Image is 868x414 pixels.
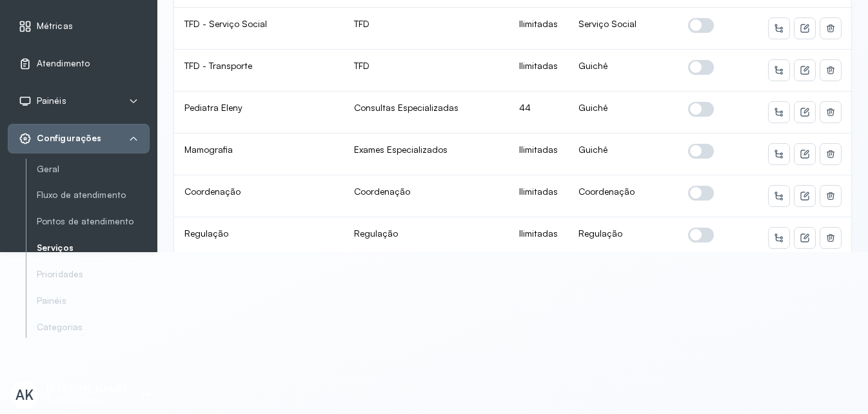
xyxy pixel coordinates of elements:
[509,92,568,133] td: 44
[19,57,139,70] a: Atendimento
[46,383,127,395] p: [PERSON_NAME]
[37,269,150,280] a: Prioridades
[37,58,90,69] span: Atendimento
[37,161,150,177] a: Geral
[37,266,150,282] a: Prioridades
[568,217,678,259] td: Regulação
[37,240,150,256] a: Serviços
[174,92,344,133] td: Pediatra Eleny
[568,133,678,175] td: Guichê
[354,144,498,155] div: Exames Especializados
[19,20,139,33] a: Métricas
[509,8,568,50] td: Ilimitadas
[568,8,678,50] td: Serviço Social
[37,21,73,32] span: Métricas
[354,60,498,72] div: TFD
[37,322,150,333] a: Categorias
[174,8,344,50] td: TFD - Serviço Social
[37,133,101,144] span: Configurações
[174,50,344,92] td: TFD - Transporte
[37,187,150,203] a: Fluxo de atendimento
[37,164,150,175] a: Geral
[37,213,150,230] a: Pontos de atendimento
[509,175,568,217] td: Ilimitadas
[354,186,498,197] div: Coordenação
[37,95,66,106] span: Painéis
[174,175,344,217] td: Coordenação
[568,92,678,133] td: Guichê
[37,293,150,309] a: Painéis
[354,18,498,30] div: TFD
[37,216,150,227] a: Pontos de atendimento
[509,133,568,175] td: Ilimitadas
[37,242,150,253] a: Serviços
[509,50,568,92] td: Ilimitadas
[568,175,678,217] td: Coordenação
[37,355,69,366] span: Suporte
[354,228,498,239] div: Regulação
[37,190,150,201] a: Fluxo de atendimento
[37,295,150,306] a: Painéis
[568,50,678,92] td: Guichê
[174,217,344,259] td: Regulação
[354,102,498,113] div: Consultas Especializadas
[46,395,127,406] p: Administrador
[509,217,568,259] td: Ilimitadas
[37,319,150,335] a: Categorias
[174,133,344,175] td: Mamografia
